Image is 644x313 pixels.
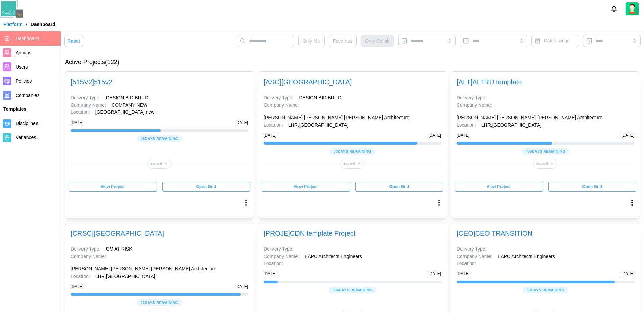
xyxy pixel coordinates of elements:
button: Open Grid [548,182,637,192]
div: Delivery Type: [457,245,486,253]
button: Reset [64,35,83,47]
button: Expand [340,159,364,169]
div: Delivery Type: [71,94,100,102]
div: [DATE] [71,120,84,126]
span: Expand [536,159,548,168]
button: Dates range [531,35,579,47]
a: Zulqarnain Khalil [626,2,639,15]
div: Location: [457,260,476,267]
button: View Project [455,182,543,192]
div: Location: [264,260,283,267]
button: View Project [69,182,157,192]
div: Location: [71,109,90,116]
div: Templates [3,106,57,113]
button: Open Grid [355,182,444,192]
div: [DATE] [621,271,634,277]
span: 21 days remaining [141,299,178,306]
div: Company Name: [457,102,492,109]
div: [DATE] [457,271,470,277]
span: View Project [487,182,511,191]
div: [DATE] [264,271,277,277]
div: Delivery Type: [264,94,293,102]
div: [DATE] [264,132,277,139]
span: Admins [16,50,31,55]
div: Company Name: [264,253,299,260]
span: Open Grid [389,182,409,191]
a: EAPC Architects Engineers [498,253,555,260]
a: [515V2]515v2 [71,78,112,86]
span: 83 days remaining [334,148,372,154]
button: Expand [533,159,557,169]
span: Open Grid [582,182,602,191]
span: Favorites [333,35,353,47]
a: EAPC Architects Engineers [305,253,362,260]
div: [DATE] [621,132,634,139]
div: LHR , [GEOGRAPHIC_DATA] [481,122,542,129]
div: [DATE] [428,132,441,139]
div: Company Name: [71,102,106,109]
div: Location: [71,273,90,280]
span: Dates range [544,38,570,43]
button: Open Grid [162,182,251,192]
div: Location: [264,122,283,129]
span: Companies [16,93,40,98]
span: Disciplines [16,121,38,126]
button: Favorites [329,35,357,47]
div: [DATE] [457,132,470,139]
button: Expand [147,159,171,169]
div: Delivery Type: [71,245,100,253]
button: View Project [262,182,350,192]
span: Expand [343,159,355,168]
a: [PERSON_NAME] [PERSON_NAME] [PERSON_NAME] Architecture [71,265,216,273]
div: Active Projects (122) [65,58,640,67]
span: 584 days remaining [332,287,372,293]
div: Delivery Type: [457,94,486,102]
span: Users [16,64,28,70]
span: Open Grid [196,182,216,191]
div: DESIGN BID BUILD [299,94,341,102]
a: [CRSC][GEOGRAPHIC_DATA] [71,230,164,237]
div: [DATE] [235,284,248,290]
span: Only Me [303,35,320,47]
div: Delivery Type: [264,245,293,253]
span: Policies [16,78,32,84]
button: Notifications [608,3,620,15]
span: Expand [150,159,162,168]
a: [PERSON_NAME] [PERSON_NAME] [PERSON_NAME] Architecture [457,114,602,122]
span: View Project [294,182,318,191]
span: 80 days remaining [527,287,565,293]
a: Platform [3,22,23,27]
div: DESIGN BID BUILD [106,94,148,102]
div: LHR , [GEOGRAPHIC_DATA] [95,273,156,280]
div: Company Name: [71,253,106,260]
span: Reset [67,35,80,47]
div: / [26,22,27,27]
div: [DATE] [428,271,441,277]
a: [PERSON_NAME] [PERSON_NAME] [PERSON_NAME] Architecture [264,114,409,122]
span: View Project [101,182,125,191]
div: [DATE] [235,120,248,126]
div: Location: [457,122,476,129]
div: CM AT RISK [106,245,132,253]
a: [ASC][GEOGRAPHIC_DATA] [264,78,352,86]
div: [GEOGRAPHIC_DATA] , new [95,109,154,116]
img: 2Q== [626,2,639,15]
span: 455 days remaining [525,148,565,154]
span: Variances [16,135,36,140]
div: [DATE] [71,284,84,290]
a: COMPANY NEW [112,102,147,109]
span: 43 days remaining [141,136,178,142]
a: [PROJE]CDN template Project [264,230,355,237]
a: [CEO]CEO TRANSITION [457,230,532,237]
button: Only Me [298,35,325,47]
div: Company Name: [264,102,299,109]
div: LHR , [GEOGRAPHIC_DATA] [288,122,349,129]
div: Dashboard [31,22,55,27]
span: Dashboard [16,36,39,41]
a: [ALT]ALTRU template [457,78,522,86]
div: Company Name: [457,253,492,260]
